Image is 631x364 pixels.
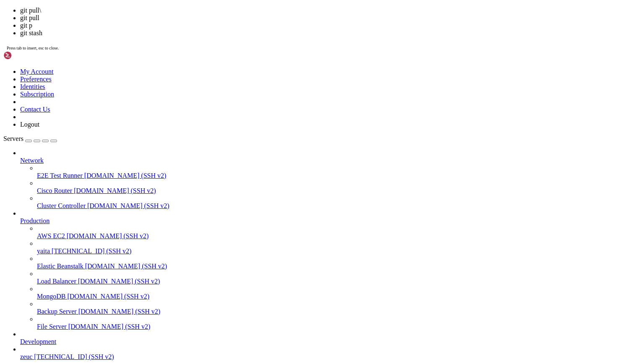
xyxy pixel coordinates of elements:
span: [DOMAIN_NAME] (SSH v2) [67,232,149,239]
a: Load Balancer [DOMAIN_NAME] (SSH v2) [37,278,628,285]
a: Network [20,157,628,164]
x-row: compliance features. [3,103,521,110]
span: Backup Server [37,308,77,315]
span: yaita [37,247,50,255]
span: [TECHNICAL_ID] (SSH v2) [34,353,114,360]
x-row: * Support: [URL][DOMAIN_NAME] [3,32,521,39]
x-row: * Documentation: [URL][DOMAIN_NAME] [3,18,521,25]
a: AWS EC2 [DOMAIN_NAME] (SSH v2) [37,232,628,240]
img: Shellngn [3,51,52,60]
span: ~ [81,210,84,217]
span: File Server [37,323,67,330]
span: ~/yaita-core-backend [81,217,148,224]
span: [DOMAIN_NAME] (SSH v2) [85,263,167,270]
li: yaita [TECHNICAL_ID] (SSH v2) [37,240,628,255]
span: [TECHNICAL_ID] (SSH v2) [52,247,131,255]
x-row: * Ubuntu Pro delivers the most comprehensive open source security and [3,96,521,103]
x-row: 3 updates can be applied immediately. [3,146,521,153]
x-row: [URL][DOMAIN_NAME] [3,117,521,125]
span: [DOMAIN_NAME] (SSH v2) [78,278,160,285]
li: Load Balancer [DOMAIN_NAME] (SSH v2) [37,270,628,285]
a: Identities [20,83,45,90]
span: Cisco Router [37,187,72,194]
x-row: Swap usage: 0% [3,82,521,89]
span: [DOMAIN_NAME] (SSH v2) [84,172,167,179]
li: Cisco Router [DOMAIN_NAME] (SSH v2) [37,179,628,195]
x-row: : $ git [3,217,521,224]
x-row: Welcome to Ubuntu 24.04.3 LTS (GNU/Linux 6.14.0-1011-aws x86_64) [3,3,521,10]
a: yaita [TECHNICAL_ID] (SSH v2) [37,247,628,255]
x-row: Usage of /: 41.7% of 28.02GB Users logged in: 0 [3,68,521,75]
span: ubuntu@ip-172-31-91-17 [3,210,77,217]
li: AWS EC2 [DOMAIN_NAME] (SSH v2) [37,225,628,240]
li: git pull\ [20,7,628,14]
a: MongoDB [DOMAIN_NAME] (SSH v2) [37,293,628,300]
a: Preferences [20,75,52,83]
span: [DOMAIN_NAME] (SSH v2) [87,202,169,209]
a: zeuc [TECHNICAL_ID] (SSH v2) [20,353,628,361]
span: E2E Test Runner [37,172,83,179]
span: Network [20,157,44,164]
x-row: : $ cd yaita-core-backend/ [3,210,521,217]
a: E2E Test Runner [DOMAIN_NAME] (SSH v2) [37,172,628,179]
li: git pull [20,14,628,22]
x-row: Expanded Security Maintenance for Applications is not enabled. [3,132,521,139]
span: [DOMAIN_NAME] (SSH v2) [78,308,161,315]
li: Development [20,330,628,346]
a: File Server [DOMAIN_NAME] (SSH v2) [37,323,628,330]
li: File Server [DOMAIN_NAME] (SSH v2) [37,315,628,330]
x-row: System load: 0.0 Processes: 182 [3,60,521,68]
span: Elastic Beanstalk [37,263,83,270]
span: Servers [3,135,23,142]
li: Network [20,149,628,210]
span: Load Balancer [37,278,76,285]
li: git stash [20,29,628,37]
x-row: See [URL][DOMAIN_NAME] or run: sudo pro status [3,174,521,182]
a: Development [20,338,628,346]
a: Cluster Controller [DOMAIN_NAME] (SSH v2) [37,202,628,210]
div: (49, 30) [177,217,180,224]
span: Press tab to insert, esc to close. [7,46,59,50]
span: ubuntu@ip-172-31-91-17 [3,217,77,224]
li: Elastic Beanstalk [DOMAIN_NAME] (SSH v2) [37,255,628,270]
a: Cisco Router [DOMAIN_NAME] (SSH v2) [37,187,628,195]
span: zeuc [20,353,32,360]
li: Cluster Controller [DOMAIN_NAME] (SSH v2) [37,195,628,210]
li: Backup Server [DOMAIN_NAME] (SSH v2) [37,300,628,315]
x-row: Memory usage: 66% IPv4 address for enX0: [TECHNICAL_ID] [3,75,521,82]
span: Development [20,338,56,345]
x-row: *** System restart required *** [3,196,521,203]
span: [DOMAIN_NAME] (SSH v2) [74,187,156,194]
li: zeuc [TECHNICAL_ID] (SSH v2) [20,346,628,361]
a: Backup Server [DOMAIN_NAME] (SSH v2) [37,308,628,315]
a: Contact Us [20,106,50,113]
a: Logout [20,121,39,128]
a: My Account [20,68,54,75]
a: Servers [3,135,57,142]
a: Production [20,217,628,225]
li: git p [20,22,628,29]
span: Production [20,217,50,224]
span: [DOMAIN_NAME] (SSH v2) [67,293,149,300]
x-row: System information as of [DATE] [3,46,521,53]
x-row: * Management: [URL][DOMAIN_NAME] [3,25,521,32]
x-row: Enable ESM Apps to receive additional future security updates. [3,167,521,174]
li: E2E Test Runner [DOMAIN_NAME] (SSH v2) [37,164,628,179]
x-row: To see these additional updates run: apt list --upgradable [3,153,521,160]
span: AWS EC2 [37,232,65,239]
a: Elastic Beanstalk [DOMAIN_NAME] (SSH v2) [37,263,628,270]
span: Cluster Controller [37,202,86,209]
x-row: Last login: [DATE] from [TECHNICAL_ID] [3,203,521,210]
span: [DOMAIN_NAME] (SSH v2) [68,323,151,330]
li: Production [20,210,628,330]
li: MongoDB [DOMAIN_NAME] (SSH v2) [37,285,628,300]
a: Subscription [20,91,54,98]
span: MongoDB [37,293,65,300]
